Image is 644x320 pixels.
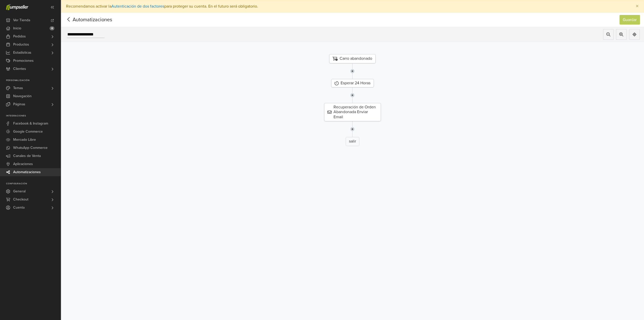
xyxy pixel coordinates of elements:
[50,26,54,30] span: 6
[350,87,355,103] img: line-7960e5f4d2b50ad2986e.svg
[13,84,23,92] span: Temas
[350,63,355,79] img: line-7960e5f4d2b50ad2986e.svg
[13,32,26,41] span: Pedidos
[13,136,36,144] span: Mercado Libre
[13,57,34,65] span: Promociones
[329,54,376,63] div: Carro abandonado
[331,79,374,87] div: Esperar 24 Horas
[619,15,640,25] button: Guardar
[13,160,33,168] span: Aplicaciones
[13,65,26,73] span: Clientes
[13,168,41,176] span: Automatizaciones
[13,41,29,49] span: Productos
[631,0,644,12] button: Close
[350,121,355,137] img: line-7960e5f4d2b50ad2986e.svg
[111,4,164,9] a: Autenticación de dos factores
[13,24,21,32] span: Inicio
[65,16,104,24] span: Automatizaciones
[6,114,60,117] p: Integraciones
[6,79,60,82] p: Personalización
[13,119,48,128] span: Facebook & Instagram
[13,195,28,204] span: Checkout
[13,49,31,57] span: Estadísticas
[13,152,41,160] span: Canales de Venta
[13,92,32,100] span: Navegación
[13,100,25,108] span: Páginas
[13,144,48,152] span: WhatsApp Commerce
[636,3,639,10] span: ×
[13,128,43,136] span: Google Commerce
[324,103,381,121] div: Recuperación de Orden Abandonada Enviar Email
[346,137,359,146] div: salir
[6,182,60,185] p: Configuración
[13,204,25,212] span: Cuenta
[13,187,26,195] span: General
[13,16,30,24] span: Ver Tienda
